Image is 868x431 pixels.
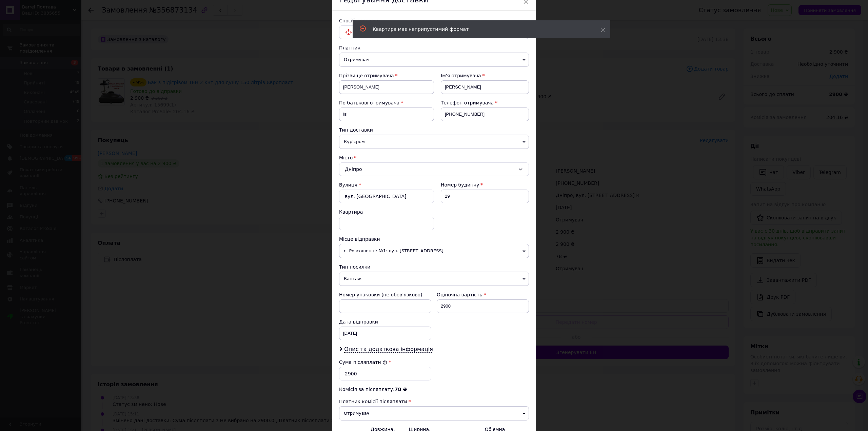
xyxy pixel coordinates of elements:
span: Опис та додаткова інформація [344,346,433,353]
div: Місто [339,154,529,161]
div: Комісія за післяплату: [339,386,529,393]
span: Вантаж [339,272,529,286]
input: +380 [441,107,529,121]
span: Тип посилки [339,264,370,270]
span: Номер будинку [441,182,479,188]
span: Ім'я отримувача [441,73,481,78]
span: По батькові отримувача [339,100,399,105]
span: Квартира [339,209,363,215]
span: Кур'єром [339,135,529,149]
span: Платник [339,45,360,51]
span: с. Розсошенці: №1: вул. [STREET_ADDRESS] [339,244,529,258]
div: Спосіб доставки [339,17,529,24]
span: Телефон отримувача [441,100,494,105]
label: Сума післяплати [339,359,387,365]
span: Прізвище отримувача [339,73,394,78]
span: 78 ₴ [395,387,407,392]
div: Оціночна вартість [437,291,529,298]
span: Отримувач [339,406,529,420]
span: Місце відправки [339,236,380,242]
span: Платник комісії післяплати [339,399,407,404]
span: Отримувач [339,53,529,67]
div: Дніпро [339,162,529,176]
span: Тип доставки [339,127,373,133]
div: Номер упаковки (не обов'язково) [339,291,431,298]
div: Квартира має неприпустимий формат [373,26,584,33]
label: Вулиця [339,182,357,188]
div: Дата відправки [339,318,431,325]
